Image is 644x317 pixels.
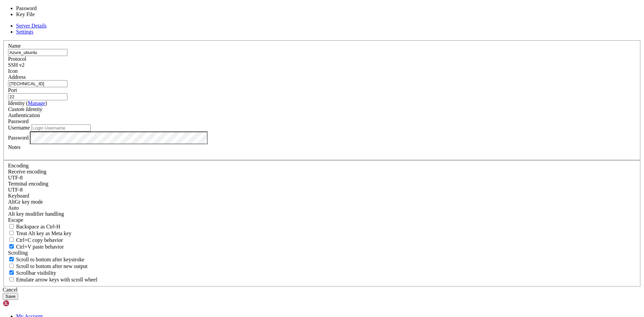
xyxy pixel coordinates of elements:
[9,224,14,228] input: Backspace as Ctrl-H
[8,135,29,140] label: Password
[8,68,17,74] label: Icon
[28,100,45,106] a: Manage
[9,237,14,242] input: Ctrl+C copy behavior
[8,199,43,205] label: Set the expected encoding for data received from the host. If the encodings do not match, visual ...
[8,118,636,124] div: Password
[8,144,20,150] label: Notes
[8,87,17,93] label: Port
[16,263,88,269] span: Scroll to bottom after new output
[8,175,636,181] div: UTF-8
[8,80,67,87] input: Host Name or IP
[8,62,636,68] div: SSH v2
[26,100,47,106] span: ( )
[8,43,21,49] label: Name
[8,224,60,229] label: If true, the backspace should send BS ('\x08', aka ^H). Otherwise the backspace key should send '...
[3,300,41,307] img: Shellngn
[8,230,71,236] label: Whether the Alt key acts as a Meta key or as a distinct Alt key.
[8,187,636,193] div: UTF-8
[8,93,67,100] input: Port Number
[16,11,72,17] li: Key File
[8,100,47,106] label: Identity
[9,277,14,281] input: Emulate arrow keys with scroll wheel
[8,263,88,269] label: Scroll to bottom after new output.
[16,224,60,229] span: Backspace as Ctrl-H
[8,62,24,68] span: SSH v2
[8,106,636,112] div: Custom Identity
[8,106,42,112] i: Custom Identity
[8,193,29,199] label: Keyboard
[8,163,29,168] label: Encoding
[8,250,28,256] label: Scrolling
[16,277,97,282] span: Emulate arrow keys with scroll wheel
[16,244,64,250] span: Ctrl+V paste behavior
[8,175,23,180] span: UTF-8
[16,257,85,262] span: Scroll to bottom after keystroke
[8,56,26,62] label: Protocol
[8,277,97,282] label: When using the alternative screen buffer, and DECCKM (Application Cursor Keys) is active, mouse w...
[8,217,636,223] div: Escape
[8,125,30,130] label: Username
[16,5,72,11] li: Password
[8,237,63,243] label: Ctrl-C copies if true, send ^C to host if false. Ctrl-Shift-C sends ^C to host if true, copies if...
[8,118,29,124] span: Password
[8,205,636,211] div: Auto
[16,23,47,29] a: Server Details
[8,270,56,276] label: The vertical scrollbar mode.
[16,230,71,236] span: Treat Alt key as Meta key
[9,264,14,268] input: Scroll to bottom after new output
[8,244,64,250] label: Ctrl+V pastes if true, sends ^V to host if false. Ctrl+Shift+V sends ^V to host if true, pastes i...
[8,169,46,174] label: Set the expected encoding for data received from the host. If the encodings do not match, visual ...
[8,49,67,56] input: Server Name
[9,231,14,235] input: Treat Alt key as Meta key
[8,181,48,187] label: The default terminal encoding. ISO-2022 enables character map translations (like graphics maps). ...
[9,257,14,261] input: Scroll to bottom after keystroke
[31,124,91,131] input: Login Username
[8,211,64,217] label: Controls how the Alt key is handled. Escape: Send an ESC prefix. 8-Bit: Add 128 to the typed char...
[3,293,18,300] button: Save
[16,270,56,276] span: Scrollbar visibility
[9,270,14,275] input: Scrollbar visibility
[3,287,641,293] div: Cancel
[8,112,40,118] label: Authentication
[9,244,14,249] input: Ctrl+V paste behavior
[16,29,34,35] a: Settings
[8,257,85,262] label: Whether to scroll to the bottom on any keystroke.
[8,205,19,211] span: Auto
[8,74,25,80] label: Address
[16,237,63,243] span: Ctrl+C copy behavior
[8,217,23,223] span: Escape
[8,187,23,193] span: UTF-8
